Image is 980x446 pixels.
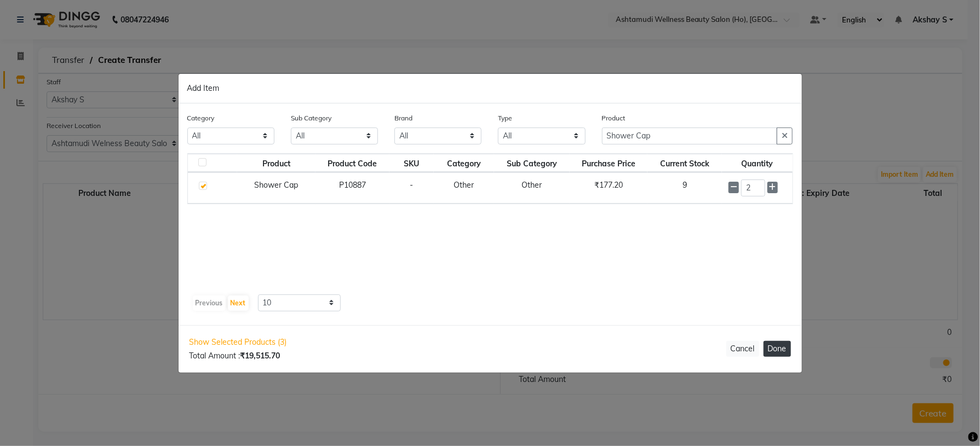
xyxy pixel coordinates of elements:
[237,154,316,172] th: Product
[494,172,569,204] td: Other
[316,154,390,172] th: Product Code
[602,128,778,144] input: Search or Scan Product
[722,154,793,172] th: Quantity
[498,113,512,123] label: Type
[237,172,316,204] td: Shower Cap
[602,113,626,123] label: Product
[291,113,331,123] label: Sub Category
[434,172,495,204] td: Other
[228,296,249,311] button: Next
[316,172,390,204] td: P10887
[647,172,722,204] td: 9
[434,154,495,172] th: Category
[494,154,569,172] th: Sub Category
[240,351,280,361] b: ₹19,515.70
[190,351,280,361] span: Total Amount :
[570,172,648,204] td: ₹177.20
[764,341,791,357] button: Done
[582,159,635,169] span: Purchase Price
[179,74,802,103] div: Add Item
[389,172,434,204] td: -
[187,113,215,123] label: Category
[389,154,434,172] th: SKU
[726,341,759,357] button: Cancel
[647,154,722,172] th: Current Stock
[190,337,287,348] span: Show Selected Products (3)
[394,113,412,123] label: Brand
